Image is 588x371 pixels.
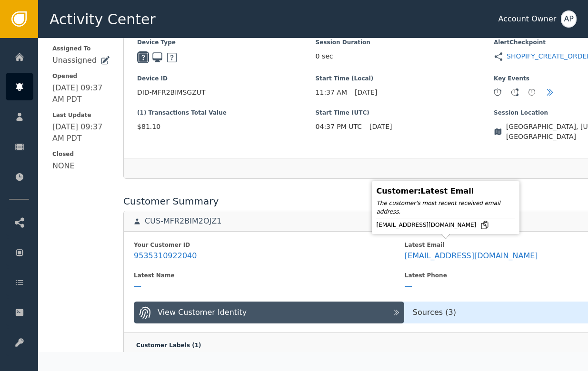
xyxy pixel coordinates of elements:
span: Start Time (Local) [316,74,494,83]
div: 1 [494,89,501,96]
div: — [134,282,141,291]
div: 9535310922040 [134,251,197,261]
span: Session Duration [316,38,494,47]
span: Assigned To [52,44,110,53]
span: 04:37 PM UTC [316,122,362,132]
span: $81.10 [137,122,316,132]
div: — [405,282,412,291]
span: [DATE] [369,122,392,132]
span: [DATE] [355,88,377,98]
div: CUS-MFR2BIM2OJZ1 [145,216,221,226]
span: Opened [52,72,110,80]
span: Closed [52,150,110,158]
div: View Customer Identity [158,307,247,318]
div: Latest Name [134,271,405,280]
div: 1 [528,89,535,96]
div: [DATE] 09:37 AM PDT [52,121,110,144]
button: View Customer Identity [134,302,404,323]
div: The customer's most recent received email address. [376,199,515,216]
button: AP [561,10,577,28]
div: Customer : Latest Email [376,185,515,197]
div: 1 [511,89,518,96]
div: Your Customer ID [134,241,405,249]
span: (1) Transactions Total Value [137,108,316,117]
span: Device ID [137,74,316,83]
div: Account Owner [498,13,556,25]
span: 0 sec [316,51,333,61]
span: Customer Labels ( 1 ) [136,342,201,349]
div: NONE [52,160,75,172]
span: Last Update [52,111,110,119]
span: DID-MFR2BIMSGZUT [137,88,316,98]
span: Device Type [137,38,316,47]
span: Start Time (UTC) [316,108,494,117]
div: [EMAIL_ADDRESS][DOMAIN_NAME] [405,251,538,261]
span: 11:37 AM [316,88,347,98]
span: Activity Center [50,9,156,30]
div: [EMAIL_ADDRESS][DOMAIN_NAME] [376,220,515,230]
div: Unassigned [52,55,97,66]
div: [DATE] 09:37 AM PDT [52,82,110,105]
